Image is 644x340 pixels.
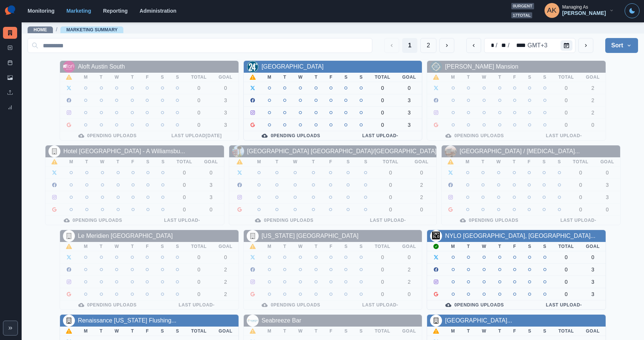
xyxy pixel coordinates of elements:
[476,327,492,336] th: W
[262,327,278,336] th: M
[250,157,269,167] th: M
[204,194,218,200] div: 3
[407,157,436,167] th: Goal
[507,242,522,251] th: F
[562,10,606,16] div: [PERSON_NAME]
[492,327,507,336] th: T
[561,40,572,51] button: Calendar
[375,254,390,260] div: 0
[204,170,218,176] div: 0
[141,157,156,167] th: S
[402,122,416,128] div: 3
[445,233,595,239] a: NYLO [GEOGRAPHIC_DATA], [GEOGRAPHIC_DATA]...
[594,157,620,167] th: Goal
[78,73,94,82] th: M
[292,327,309,336] th: W
[537,157,552,167] th: S
[396,327,422,336] th: Goal
[170,242,185,251] th: S
[262,63,324,70] a: [GEOGRAPHIC_DATA]
[155,157,171,167] th: S
[402,279,416,285] div: 2
[507,73,522,82] th: F
[125,242,140,251] th: T
[109,242,125,251] th: W
[476,73,492,82] th: W
[262,233,359,239] a: [US_STATE] [GEOGRAPHIC_DATA]
[495,41,498,50] div: /
[375,291,390,297] div: 0
[492,73,507,82] th: T
[552,327,580,336] th: Total
[262,73,278,82] th: M
[445,63,518,70] a: [PERSON_NAME] Mansion
[63,230,75,242] img: default-building-icon.png
[567,157,594,167] th: Total
[63,148,185,154] a: Hotel [GEOGRAPHIC_DATA] - A Williamsbu...
[537,73,553,82] th: S
[558,122,574,128] div: 0
[476,157,490,167] th: T
[191,122,207,128] div: 0
[396,242,422,251] th: Goal
[522,73,537,82] th: S
[191,254,207,260] div: 0
[338,242,354,251] th: S
[3,321,18,336] button: Expand
[140,8,177,14] a: Administration
[578,38,593,53] button: next
[402,97,416,103] div: 3
[354,327,369,336] th: S
[528,302,600,308] div: Last Upload -
[28,26,123,34] nav: breadcrumb
[340,157,357,167] th: S
[573,170,588,176] div: 0
[402,38,417,53] button: Page 1
[461,242,476,251] th: T
[191,97,207,103] div: 0
[384,38,399,53] button: Previous
[262,317,302,324] a: Seabreeze Bar
[539,3,620,18] button: Managing As[PERSON_NAME]
[375,267,390,273] div: 0
[177,182,192,188] div: 0
[3,101,17,113] a: Review Summary
[354,73,369,82] th: S
[580,242,606,251] th: Goal
[126,157,141,167] th: F
[396,73,422,82] th: Goal
[34,27,47,32] a: Home
[94,242,109,251] th: T
[558,291,574,297] div: 0
[430,230,442,242] img: 176881682583
[375,110,390,116] div: 0
[111,157,126,167] th: T
[381,170,401,176] div: 0
[605,38,638,53] button: Sort
[28,8,54,14] a: Monitoring
[198,157,224,167] th: Goal
[430,315,442,327] img: default-building-icon.png
[161,133,232,139] div: Last Upload [DATE]
[204,182,218,188] div: 3
[375,122,390,128] div: 0
[547,1,557,19] div: Alex Kalogeropoulos
[448,217,531,223] div: 0 Pending Uploads
[219,122,233,128] div: 3
[79,157,94,167] th: T
[430,61,442,73] img: 107633588288
[375,97,390,103] div: 0
[586,279,600,285] div: 3
[600,182,614,188] div: 3
[78,63,125,70] a: Aloft Austin South
[94,73,109,82] th: T
[445,317,512,324] a: [GEOGRAPHIC_DATA]...
[528,133,600,139] div: Last Upload -
[558,254,574,260] div: 0
[247,315,259,327] img: 756779710844548
[219,254,233,260] div: 0
[573,207,588,212] div: 0
[309,242,323,251] th: T
[375,157,407,167] th: Total
[213,327,239,336] th: Goal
